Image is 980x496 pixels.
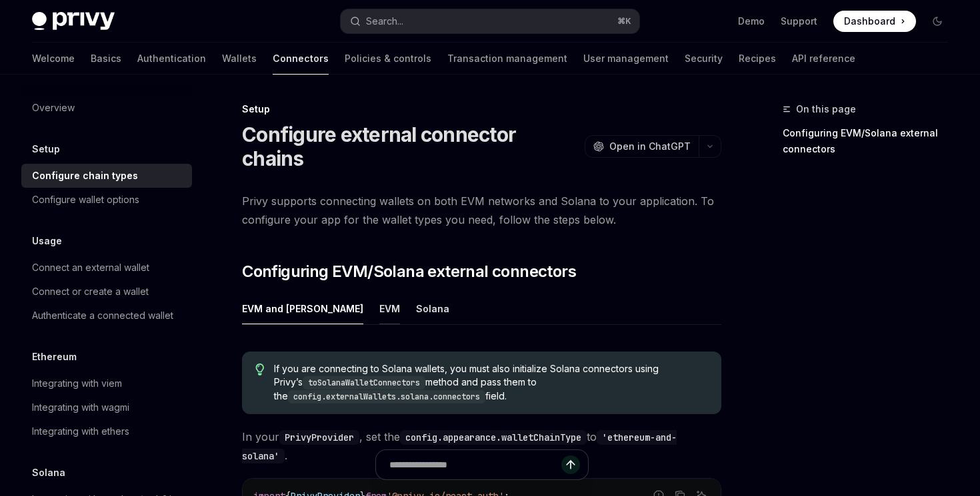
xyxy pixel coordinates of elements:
[32,465,65,481] h5: Solana
[685,43,723,75] a: Security
[242,427,721,465] span: In your , set the to .
[21,419,192,443] a: Integrating with ethers
[783,123,959,160] a: Configuring EVM/Solana external connectors
[32,423,129,439] div: Integrating with ethers
[609,140,691,153] span: Open in ChatGPT
[345,43,431,75] a: Policies & controls
[21,164,192,188] a: Configure chain types
[137,43,206,75] a: Authentication
[833,11,916,32] a: Dashboard
[739,43,776,75] a: Recipes
[32,284,149,300] div: Connect or create a wallet
[222,43,257,75] a: Wallets
[32,12,115,31] img: dark logo
[389,450,561,479] input: Ask a question...
[21,304,192,328] a: Authenticate a connected wallet
[21,188,192,212] a: Configure wallet options
[32,349,77,365] h5: Ethereum
[21,372,192,395] a: Integrating with viem
[583,43,669,75] a: User management
[781,15,817,28] a: Support
[792,43,855,75] a: API reference
[416,293,449,324] div: Solana
[617,16,631,27] span: ⌘ K
[279,430,359,445] code: PrivyProvider
[242,293,363,324] div: EVM and [PERSON_NAME]
[91,43,121,75] a: Basics
[32,399,129,415] div: Integrating with wagmi
[32,141,60,157] h5: Setup
[585,135,699,158] button: Open in ChatGPT
[796,101,856,117] span: On this page
[242,192,721,229] span: Privy supports connecting wallets on both EVM networks and Solana to your application. To configu...
[341,9,639,33] button: Open search
[32,260,149,276] div: Connect an external wallet
[242,123,579,170] h1: Configure external connector chains
[21,395,192,419] a: Integrating with wagmi
[844,15,895,28] span: Dashboard
[738,15,765,28] a: Demo
[447,43,567,75] a: Transaction management
[32,192,139,208] div: Configure wallet options
[21,280,192,304] a: Connect or create a wallet
[242,261,576,282] span: Configuring EVM/Solana external connectors
[303,376,425,389] code: toSolanaWalletConnectors
[32,233,62,249] h5: Usage
[288,390,485,403] code: config.externalWallets.solana.connectors
[927,11,948,32] button: Toggle dark mode
[274,362,708,403] span: If you are connecting to Solana wallets, you must also initialize Solana connectors using Privy’s...
[273,43,329,75] a: Connectors
[400,430,587,445] code: config.appearance.walletChainType
[32,43,75,75] a: Welcome
[21,256,192,280] a: Connect an external wallet
[32,168,138,184] div: Configure chain types
[21,96,192,120] a: Overview
[379,293,400,324] div: EVM
[32,375,122,391] div: Integrating with viem
[255,364,265,375] svg: Tip
[242,103,721,116] div: Setup
[32,308,173,324] div: Authenticate a connected wallet
[32,100,75,116] div: Overview
[561,455,580,474] button: Send message
[366,13,403,29] div: Search...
